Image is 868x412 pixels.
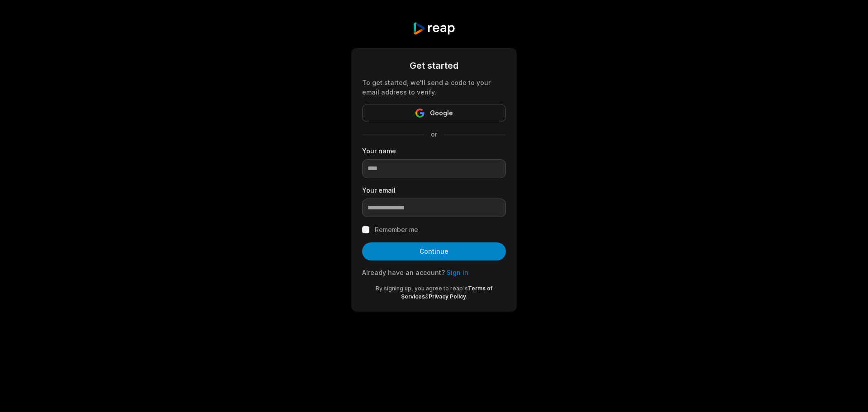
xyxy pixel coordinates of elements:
span: Already have an account? [362,269,445,276]
a: Privacy Policy [429,293,466,300]
span: . [466,293,467,300]
label: Your email [362,185,506,195]
label: Your name [362,146,506,156]
span: or [424,129,444,139]
button: Google [362,104,506,122]
span: By signing up, you agree to reap's [376,285,468,292]
div: Get started [362,59,506,72]
a: Sign in [447,269,468,276]
span: & [425,293,429,300]
button: Continue [362,242,506,260]
label: Remember me [375,224,418,235]
div: To get started, we'll send a code to your email address to verify. [362,78,506,97]
img: reap [412,22,455,35]
span: Google [430,108,453,118]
